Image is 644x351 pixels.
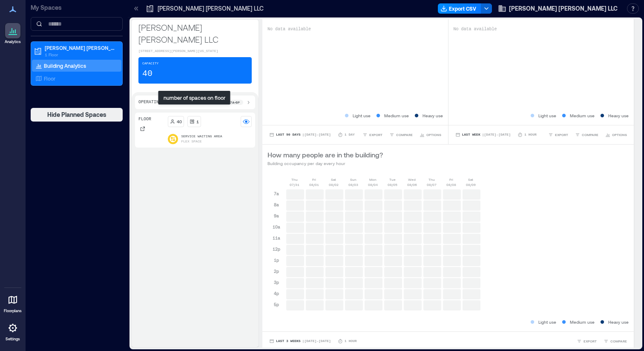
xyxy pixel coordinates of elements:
span: COMPARE [582,132,598,137]
p: Capacity [142,61,158,66]
p: Building occupancy per day every hour [267,160,383,167]
p: No data available [454,26,629,33]
p: Tue [389,177,396,182]
span: EXPORT [555,132,568,137]
p: 10a [273,223,280,230]
p: 08/02 [329,182,339,187]
p: 2p [274,268,279,275]
p: [PERSON_NAME] [PERSON_NAME] LLC [158,4,264,13]
a: Settings [3,318,23,344]
p: Sat [331,177,336,182]
p: [PERSON_NAME] [PERSON_NAME] LLC [45,44,116,51]
p: 8a [274,201,279,208]
p: 1 Floor [45,51,116,58]
p: 08/05 [388,182,397,187]
p: 1 Day [345,132,355,137]
a: Analytics [2,20,23,47]
p: [PERSON_NAME] [PERSON_NAME] LLC [138,21,252,45]
p: [STREET_ADDRESS][PERSON_NAME][US_STATE] [138,49,252,54]
p: Fri [312,177,316,182]
p: 1p [274,257,279,264]
p: Light use [538,319,556,325]
p: Analytics [5,39,21,44]
p: 08/01 [309,182,319,187]
button: OPTIONS [604,131,629,139]
p: Thu [428,177,435,182]
span: EXPORT [369,132,382,137]
button: Last Week |[DATE]-[DATE] [454,131,512,139]
p: Thu [291,177,298,182]
p: 40 [177,118,182,125]
p: No data available [267,26,443,33]
p: Settings [6,336,20,342]
p: My Spaces [31,3,123,12]
p: 08/04 [368,182,378,187]
span: Hide Planned Spaces [47,110,106,119]
p: Operating Hours [138,99,177,106]
button: COMPARE [388,131,414,139]
span: OPTIONS [426,132,441,137]
p: 40 [142,68,152,80]
p: 08/07 [427,182,437,187]
span: OPTIONS [612,132,627,137]
p: 5p [274,301,279,308]
p: Sat [468,177,473,182]
p: Floorplans [4,308,22,313]
p: 1 [196,118,199,125]
p: Heavy use [608,112,629,119]
p: Light use [353,112,371,119]
p: Service Waiting Area [181,134,222,139]
button: OPTIONS [418,131,443,139]
p: 3p [274,279,279,286]
button: Last 90 Days |[DATE]-[DATE] [267,131,333,139]
button: [PERSON_NAME] [PERSON_NAME] LLC [495,2,620,15]
p: 08/03 [348,182,358,187]
button: COMPARE [573,131,600,139]
p: Heavy use [423,112,443,119]
p: Floor [138,116,151,123]
p: Building Analytics [44,62,86,69]
span: EXPORT [584,339,597,344]
p: 9a [274,212,279,219]
p: 08/06 [407,182,417,187]
span: COMPARE [610,339,627,344]
p: 08/08 [446,182,456,187]
button: Hide Planned Spaces [31,108,123,122]
p: Wed [408,177,416,182]
p: Medium use [570,319,595,325]
p: 1 Hour [345,339,357,344]
span: COMPARE [396,132,413,137]
p: Medium use [570,112,595,119]
p: 7a [274,190,279,197]
p: 08/09 [466,182,476,187]
p: Sun [350,177,356,182]
p: 7a - 6p [230,100,240,105]
p: 12p [273,246,280,252]
button: COMPARE [602,337,629,345]
span: [PERSON_NAME] [PERSON_NAME] LLC [509,4,618,13]
p: Heavy use [608,319,629,325]
p: Mon [369,177,377,182]
p: Fri [449,177,453,182]
button: EXPORT [361,131,384,139]
a: Floorplans [1,290,24,316]
button: EXPORT [575,337,598,345]
button: EXPORT [546,131,570,139]
p: 11a [273,235,280,241]
p: How many people are in the building? [267,150,383,160]
button: Last 3 Weeks |[DATE]-[DATE] [267,337,333,345]
p: Medium use [384,112,409,119]
p: Floor [44,75,55,82]
p: 4p [274,290,279,297]
p: 1 Hour [524,132,537,137]
p: Flex Space [181,139,202,144]
p: Light use [538,112,556,119]
button: Export CSV [438,3,481,14]
p: 07/31 [290,182,299,187]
